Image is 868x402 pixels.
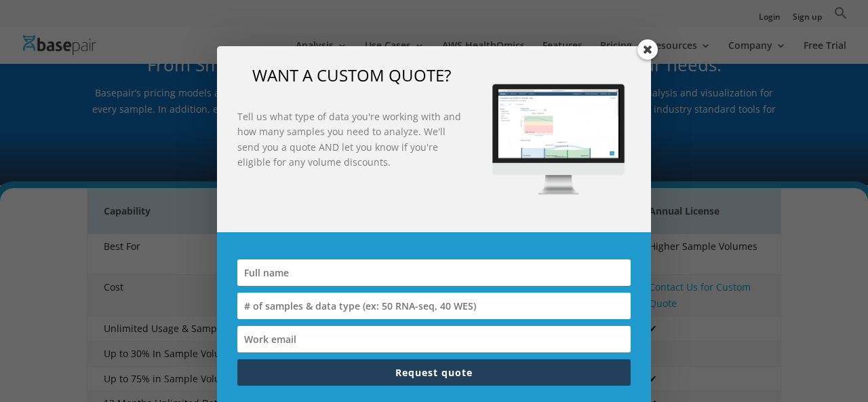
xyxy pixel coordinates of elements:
span: Request quote [395,366,473,379]
span: WANT A CUSTOM QUOTE? [252,64,451,86]
input: # of samples & data type (ex: 50 RNA-seq, 40 WES) [237,293,631,319]
strong: Tell us what type of data you're working with and how many samples you need to analyze. We'll sen... [237,110,461,168]
iframe: Drift Widget Chat Window [589,105,860,342]
button: Request quote [237,359,631,386]
input: Full name [237,259,631,286]
iframe: Drift Widget Chat Controller [800,334,852,386]
input: Work email [237,326,631,352]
